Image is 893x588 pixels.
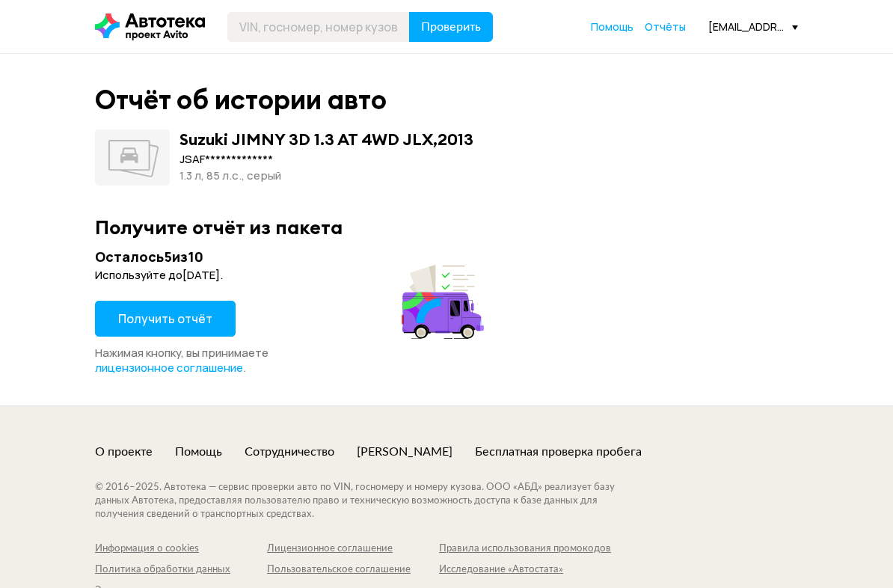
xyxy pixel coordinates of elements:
button: Получить отчёт [95,301,236,337]
a: Пользовательское соглашение [267,563,439,577]
a: Исследование «Автостата» [439,563,611,577]
a: Правила использования промокодов [439,542,611,556]
a: Помощь [591,19,633,34]
div: 1.3 л, 85 л.c., серый [179,168,473,184]
a: Информация о cookies [95,542,267,556]
div: Отчёт об истории авто [95,84,387,116]
a: Лицензионное соглашение [267,542,439,556]
a: Бесплатная проверка пробега [475,444,642,460]
input: VIN, госномер, номер кузова [227,12,410,42]
a: лицензионное соглашение [95,361,243,376]
div: Получите отчёт из пакета [95,215,798,239]
span: Помощь [591,19,633,34]
div: © 2016– 2025 . Автотека — сервис проверки авто по VIN, госномеру и номеру кузова. ООО «АБД» реали... [95,481,645,521]
button: Проверить [409,12,493,42]
a: Отчёты [645,19,686,34]
a: Помощь [175,444,222,460]
span: Нажимая кнопку, вы принимаете . [95,345,268,376]
div: Suzuki JIMNY 3D 1.3 AT 4WD JLX , 2013 [179,129,473,149]
span: Отчёты [645,19,686,34]
a: Сотрудничество [245,444,334,460]
a: [PERSON_NAME] [357,444,452,460]
div: Используйте до [DATE] . [95,268,488,283]
div: Осталось 5 из 10 [95,248,488,266]
span: Получить отчёт [118,310,212,327]
a: О проекте [95,444,153,460]
a: Политика обработки данных [95,563,267,577]
span: Проверить [421,21,481,33]
div: [EMAIL_ADDRESS][DOMAIN_NAME] [708,19,798,34]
